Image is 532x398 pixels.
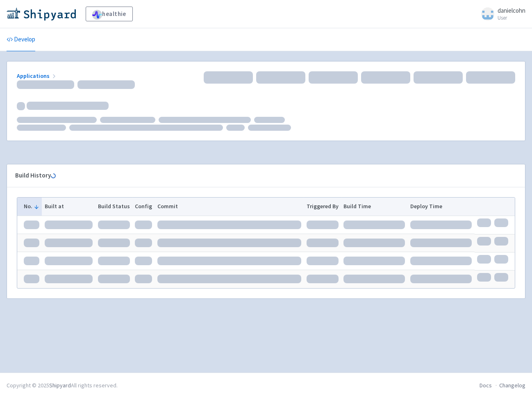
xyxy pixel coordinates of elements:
th: Commit [155,198,304,216]
div: Copyright © 2025 All rights reserved. [7,381,118,390]
th: Deploy Time [408,198,475,216]
th: Build Status [95,198,132,216]
span: danielcohn [498,7,525,14]
a: danielcohn User [476,7,525,20]
a: Applications [17,72,57,80]
a: healthie [86,7,133,21]
small: User [498,15,525,20]
th: Build Time [341,198,408,216]
a: Docs [480,382,492,389]
a: Shipyard [49,382,71,389]
img: Shipyard logo [7,7,76,20]
th: Config [132,198,155,216]
a: Changelog [499,382,525,389]
th: Built at [42,198,95,216]
a: Develop [7,28,35,51]
th: Triggered By [304,198,341,216]
button: No. [24,202,39,211]
div: Build History [15,171,504,180]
